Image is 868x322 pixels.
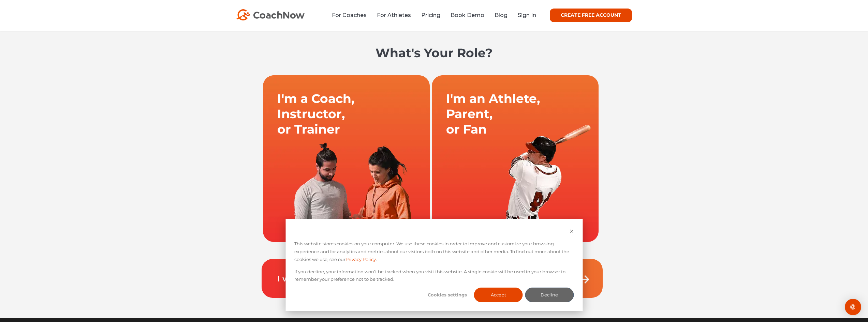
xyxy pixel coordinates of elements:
a: For Athletes [377,12,411,18]
button: Accept [474,288,523,302]
img: Arrow.png [577,273,591,286]
a: Book Demo [451,12,484,18]
div: Cookie banner [285,219,583,311]
div: Open Intercom Messenger [845,299,861,315]
a: Privacy Policy [345,256,376,263]
button: Cookies settings [423,288,472,302]
img: CoachNow Logo [236,9,305,20]
a: Blog [495,12,507,18]
p: If you decline, your information won’t be tracked when you visit this website. A single cookie wi... [294,268,574,283]
button: Dismiss cookie banner [569,228,574,236]
a: For Coaches [332,12,367,18]
a: CREATE FREE ACCOUNT [550,9,632,22]
button: Decline [525,288,574,302]
a: Sign In [518,12,536,18]
a: Pricing [421,12,440,18]
p: This website stores cookies on your computer. We use these cookies in order to improve and custom... [294,240,574,263]
a: I was invited by my Coach [277,274,387,283]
